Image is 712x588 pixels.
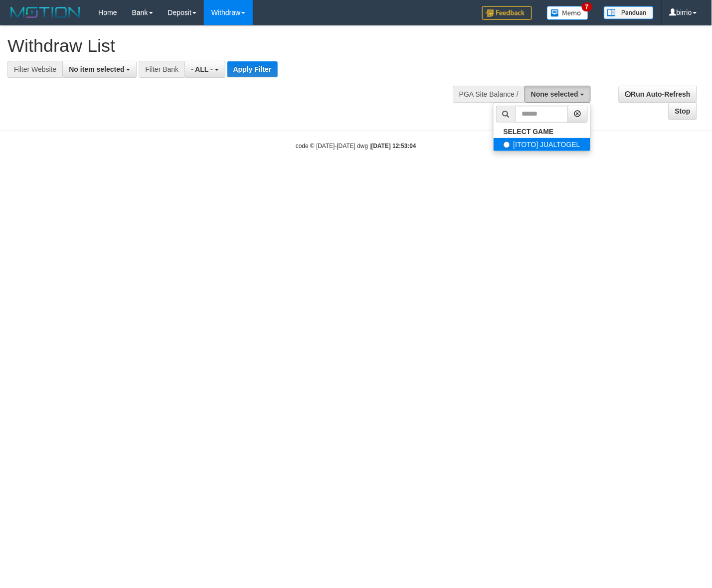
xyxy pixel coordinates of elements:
span: - ALL - [191,65,213,73]
div: PGA Site Balance / [453,86,525,103]
button: - ALL - [184,61,225,78]
span: No item selected [69,65,124,73]
div: Filter Website [7,61,62,78]
small: code © [DATE]-[DATE] dwg | [296,143,416,149]
div: Filter Bank [139,61,184,78]
button: No item selected [62,61,137,78]
input: [ITOTO] JUALTOGEL [504,142,510,148]
a: SELECT GAME [494,125,590,138]
strong: [DATE] 12:53:04 [371,143,416,149]
img: Button%20Memo.svg [547,6,589,20]
a: Run Auto-Refresh [619,86,697,103]
button: Apply Filter [227,61,278,77]
img: panduan.png [604,6,654,19]
span: None selected [531,90,578,98]
a: Stop [669,103,697,120]
img: Feedback.jpg [482,6,532,20]
span: 7 [582,2,592,11]
button: None selected [525,86,591,103]
b: SELECT GAME [504,128,554,136]
img: MOTION_logo.png [7,5,83,20]
label: [ITOTO] JUALTOGEL [494,138,590,151]
h1: Withdraw List [7,36,465,56]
